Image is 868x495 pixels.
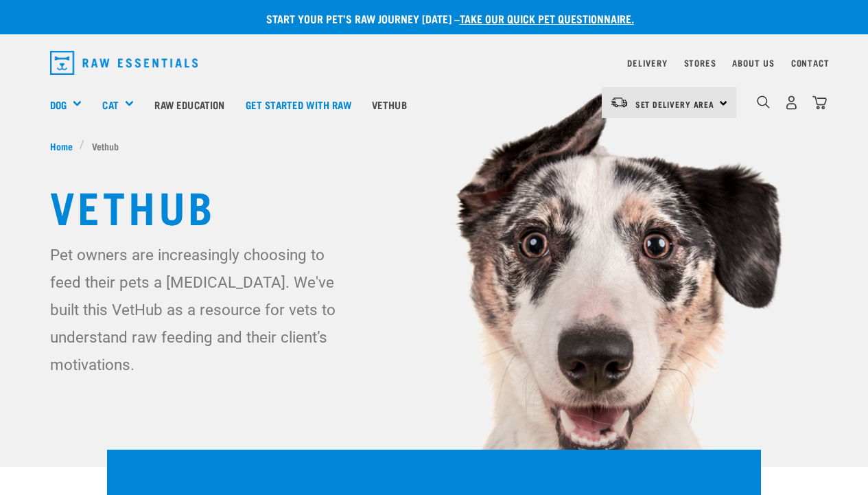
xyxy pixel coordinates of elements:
a: Dog [50,97,67,113]
h1: Vethub [50,181,819,230]
a: Home [50,139,80,153]
a: Get started with Raw [235,77,362,132]
a: Raw Education [144,77,235,132]
span: Set Delivery Area [635,102,715,106]
a: Vethub [362,77,417,132]
nav: dropdown navigation [39,45,830,80]
img: home-icon@2x.png [812,95,827,110]
a: Stores [684,60,716,65]
span: Home [50,139,73,153]
a: Cat [102,97,118,113]
a: take our quick pet questionnaire. [460,15,634,21]
img: home-icon-1@2x.png [757,95,770,108]
img: Raw Essentials Logo [50,51,198,75]
a: Delivery [627,60,667,65]
p: Pet owners are increasingly choosing to feed their pets a [MEDICAL_DATA]. We've built this VetHub... [50,241,357,378]
a: About Us [732,60,774,65]
a: Contact [791,60,830,65]
img: van-moving.png [610,96,629,108]
nav: breadcrumbs [50,139,819,153]
img: user.png [784,95,799,110]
